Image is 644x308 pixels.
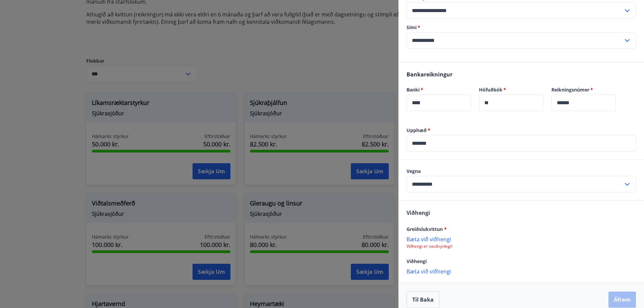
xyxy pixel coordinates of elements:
p: Viðhengi er nauðsynlegt! [407,244,636,249]
label: Reikningsnúmer [551,86,616,93]
label: Banki [407,86,471,93]
p: Bæta við viðhengi [407,236,636,242]
button: Til baka [407,291,439,308]
p: Bæta við viðhengi [407,268,636,274]
label: Höfuðbók [479,86,543,93]
div: Upphæð [407,135,636,151]
span: Bankareikningur [407,71,452,78]
span: Viðhengi [407,209,430,217]
span: Greiðslukvittun [407,226,447,232]
label: Upphæð [407,127,636,134]
label: Vegna [407,168,636,175]
span: Viðhengi [407,258,427,264]
label: Sími [407,24,636,31]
